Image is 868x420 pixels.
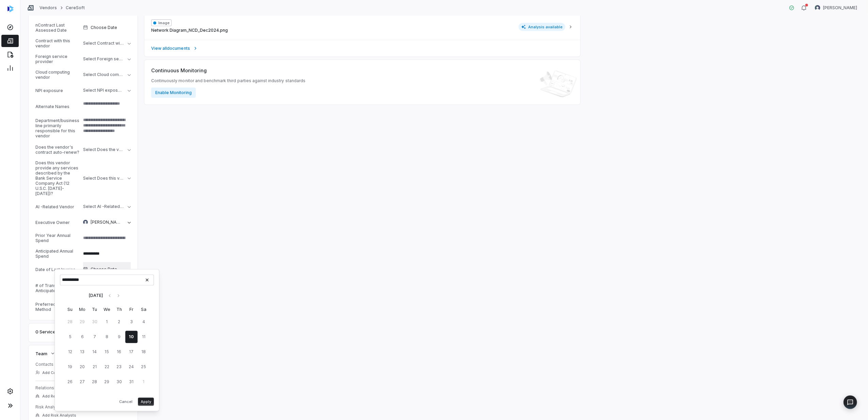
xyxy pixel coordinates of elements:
[76,376,89,388] button: 27
[35,204,80,209] div: AI -Related Vendor
[7,5,14,12] img: svg%3e
[33,347,58,360] button: Team
[35,118,80,138] div: Department/business line primarily responsible for this vendor
[125,306,138,313] th: Friday
[35,88,80,93] div: NPI exposure
[89,293,103,298] div: [DATE]
[35,220,80,225] div: Executive Owner
[42,394,90,399] span: Add Relationship Owners
[64,361,76,373] button: 19
[125,361,138,373] button: 24
[35,404,131,410] dt: Risk Analysts
[101,316,113,328] button: 1
[80,262,133,276] button: Choose Date
[811,3,861,13] button: Brian Anderson avatar[PERSON_NAME]
[101,306,113,313] th: Wednesday
[113,316,125,328] button: 2
[42,413,76,418] span: Add Risk Analysts
[35,70,80,80] div: Cloud computing vendor
[33,366,68,379] button: Add Contact
[113,346,125,358] button: 16
[151,78,305,84] span: Continuously monitor and benchmark third parties against industry standards
[35,145,80,155] div: Does the vendor's contract auto-renew?
[138,306,150,313] th: Saturday
[89,316,101,328] button: 30
[113,376,125,388] button: 30
[76,306,89,313] th: Monday
[64,316,76,328] button: 28
[35,385,131,391] dt: Relationship Owners
[35,283,80,293] div: # of Transactions Anticipated
[151,19,172,26] span: Image
[91,267,117,272] span: Choose Date
[35,362,131,367] dt: Contacts
[138,331,150,343] button: 11
[89,361,101,373] button: 21
[89,346,101,358] button: 14
[64,346,76,358] button: 12
[35,350,47,357] span: Team
[76,346,89,358] button: 13
[138,346,150,358] button: 18
[83,220,88,225] img: Sanya Allmaras avatar
[35,54,80,64] div: Foreign service provider
[91,220,124,225] span: [PERSON_NAME]
[138,361,150,373] button: 25
[113,361,125,373] button: 23
[151,88,196,98] button: Enable Monitoring
[89,376,101,388] button: 28
[125,316,138,328] button: 3
[116,398,135,406] button: Cancel
[144,40,580,57] a: View alldocuments
[151,46,190,51] span: View all documents
[91,25,117,30] span: Choose Date
[35,160,80,196] div: Does this vendor provide any services described by the Bank Service Company Act (12 U.S.C. [DATE]...
[151,28,228,33] span: Network Diagram_NCD_Dec2024.png
[151,67,207,74] span: Continuous Monitoring
[101,346,113,358] button: 15
[35,22,80,33] div: nContract Last Assessed Date
[125,376,138,388] button: 31
[35,249,80,259] div: Anticipated Annual Spend
[76,316,89,328] button: 29
[138,316,150,328] button: 4
[101,376,113,388] button: 29
[101,361,113,373] button: 22
[35,104,80,109] div: Alternate Names
[113,306,125,313] th: Thursday
[66,5,84,11] a: CereSoft
[64,306,76,313] th: Sunday
[64,331,76,343] button: 5
[35,233,80,243] div: Prior Year Annual Spend
[823,5,857,11] span: [PERSON_NAME]
[113,331,125,343] button: 9
[76,331,89,343] button: 6
[35,267,80,272] div: Date of Last Invoice
[125,331,138,343] button: 10
[89,331,101,343] button: 7
[35,38,80,48] div: Contract with this vendor
[101,331,113,343] button: 8
[40,5,57,11] a: Vendors
[138,376,150,388] button: 1
[144,14,580,40] button: ImageNetwork Diagram_NCD_Dec2024.pngAnalysis available
[35,302,80,312] div: Preferred Outreach Method
[125,346,138,358] button: 17
[64,376,76,388] button: 26
[89,306,101,313] th: Tuesday
[138,398,154,406] button: Apply
[105,291,115,300] button: Go to previous month
[80,20,133,35] button: Choose Date
[113,291,124,300] button: Go to next month
[76,361,89,373] button: 20
[519,23,566,31] span: Analysis available
[815,5,820,11] img: Brian Anderson avatar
